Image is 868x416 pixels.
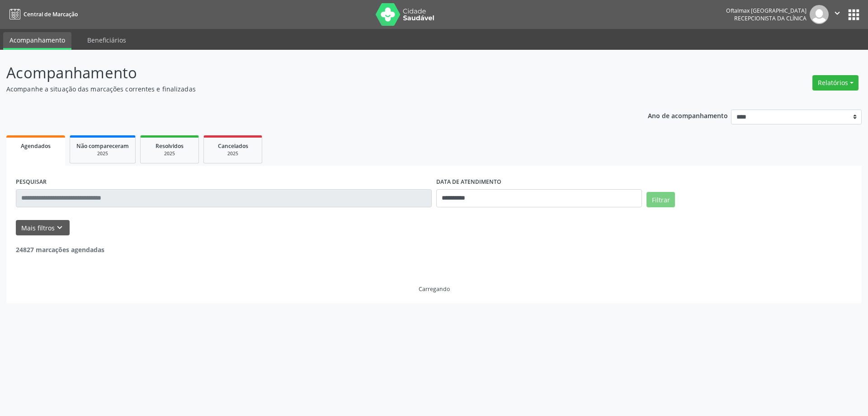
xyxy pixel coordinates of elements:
[734,14,807,22] span: Recepcionista da clínica
[24,10,78,18] span: Central de Marcação
[829,5,846,24] button: 
[436,175,501,189] label: DATA DE ATENDIMENTO
[6,84,605,94] p: Acompanhe a situação das marcações correntes e finalizadas
[726,7,807,14] div: Oftalmax [GEOGRAPHIC_DATA]
[210,150,255,157] div: 2025
[812,75,859,91] button: Relatórios
[76,150,129,157] div: 2025
[16,245,104,254] strong: 24827 marcações agendadas
[16,175,47,189] label: PESQUISAR
[832,8,842,18] i: 
[646,192,675,207] button: Filtrar
[6,7,78,22] a: Central de Marcação
[156,142,184,150] span: Resolvidos
[810,5,829,24] img: img
[76,142,129,150] span: Não compareceram
[419,285,450,293] div: Carregando
[218,142,248,150] span: Cancelados
[3,32,71,50] a: Acompanhamento
[6,62,605,84] p: Acompanhamento
[147,150,192,157] div: 2025
[55,223,65,233] i: keyboard_arrow_down
[648,110,728,121] p: Ano de acompanhamento
[16,220,70,236] button: Mais filtroskeyboard_arrow_down
[846,7,862,23] button: apps
[21,142,51,150] span: Agendados
[81,32,132,48] a: Beneficiários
